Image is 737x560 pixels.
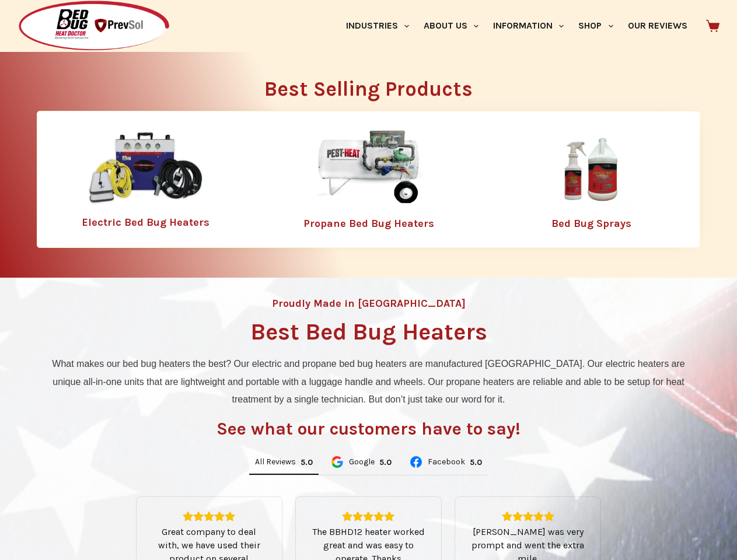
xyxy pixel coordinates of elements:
[379,457,392,467] div: Rating: 5.0 out of 5
[379,457,392,467] div: 5.0
[151,511,268,521] div: Rating: 5.0 out of 5
[349,458,375,466] span: Google
[216,420,521,437] h3: See what our customers have to say!
[250,320,487,344] h1: Best Bed Bug Heaters
[428,458,465,466] span: Facebook
[82,216,209,229] a: Electric Bed Bug Heaters
[301,457,313,467] div: 5.0
[470,457,482,467] div: Rating: 5.0 out of 5
[310,511,427,521] div: Rating: 5.0 out of 5
[551,217,631,230] a: Bed Bug Sprays
[9,5,44,40] button: Open LiveChat chat widget
[43,355,694,408] p: What makes our bed bug heaters the best? Our electric and propane bed bug heaters are manufacture...
[469,511,586,521] div: Rating: 5.0 out of 5
[255,458,296,466] span: All Reviews
[37,79,700,99] h2: Best Selling Products
[272,298,466,309] h4: Proudly Made in [GEOGRAPHIC_DATA]
[303,217,434,230] a: Propane Bed Bug Heaters
[301,457,313,467] div: Rating: 5.0 out of 5
[470,457,482,467] div: 5.0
